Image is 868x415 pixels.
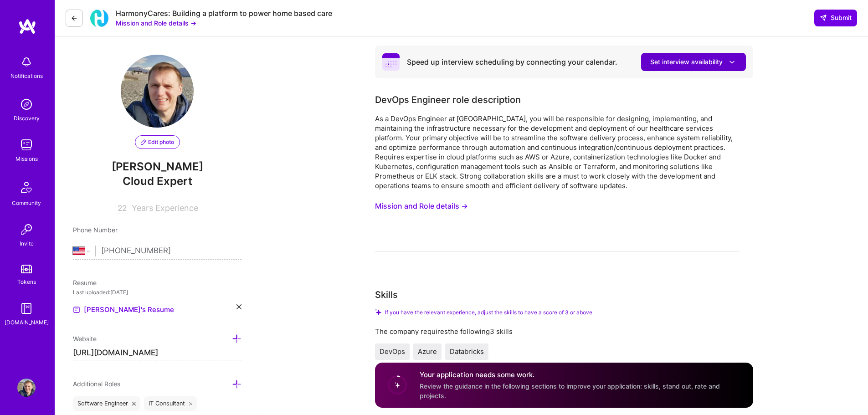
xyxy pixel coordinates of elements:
span: Phone Number [73,226,118,234]
img: logo [18,18,36,35]
div: Discovery [14,113,40,123]
span: If you have the relevant experience, adjust the skills to have a score of 3 or above [385,309,592,316]
span: Cloud Expert [73,174,241,192]
div: Skills [375,288,398,302]
h4: Your application needs some work. [420,370,742,379]
i: Check [375,309,381,315]
div: Software Engineer [73,396,140,411]
span: Set interview availability [650,57,737,67]
i: icon SendLight [820,14,827,21]
img: teamwork [17,136,36,154]
input: http://... [73,346,241,360]
i: icon DownArrowWhite [727,57,737,67]
div: DevOps Engineer role description [375,93,521,107]
span: [PERSON_NAME] [73,160,241,174]
div: Last uploaded: [DATE] [73,287,241,297]
div: The company requires the following 3 skills [375,327,740,336]
span: Review the guidance in the following sections to improve your application: skills, stand out, rat... [420,382,720,400]
i: icon Close [189,402,193,405]
div: HarmonyCares: Building a platform to power home based care [116,9,332,18]
input: +1 (000) 000-0000 [101,238,241,264]
img: bell [17,53,36,71]
i: icon Close [236,304,241,309]
i: icon PencilPurple [141,139,146,145]
button: Mission and Role details → [375,198,468,215]
span: Resume [73,279,97,287]
button: Submit [814,10,857,26]
div: [DOMAIN_NAME] [5,318,49,327]
div: Notifications [10,71,43,81]
i: icon Close [132,402,136,405]
span: Years Experience [132,203,198,213]
div: IT Consultant [144,396,197,411]
img: User Avatar [121,55,194,128]
span: Edit photo [141,138,174,146]
i: icon PurpleCalendar [382,53,400,71]
span: Submit [820,13,852,22]
span: Website [73,335,97,343]
img: User Avatar [17,379,36,397]
div: Invite [20,239,34,248]
img: tokens [21,265,32,273]
input: XX [117,203,128,214]
img: Company Logo [90,9,108,27]
div: As a DevOps Engineer at [GEOGRAPHIC_DATA], you will be responsible for designing, implementing, a... [375,114,740,190]
button: Set interview availability [641,53,746,71]
button: Mission and Role details → [116,18,196,28]
span: DevOps [380,347,405,356]
img: discovery [17,95,36,113]
span: Azure [418,347,437,356]
img: Invite [17,220,36,239]
a: User Avatar [15,379,38,397]
img: guide book [17,299,36,318]
img: Resume [73,306,80,313]
div: Missions [15,154,38,164]
div: Tokens [17,277,36,287]
button: Edit photo [135,135,180,149]
div: Community [12,198,41,208]
span: Databricks [450,347,484,356]
img: Community [15,176,37,198]
span: Additional Roles [73,380,120,388]
div: Speed up interview scheduling by connecting your calendar. [407,57,617,67]
a: [PERSON_NAME]'s Resume [73,304,174,315]
i: icon LeftArrowDark [71,15,78,22]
